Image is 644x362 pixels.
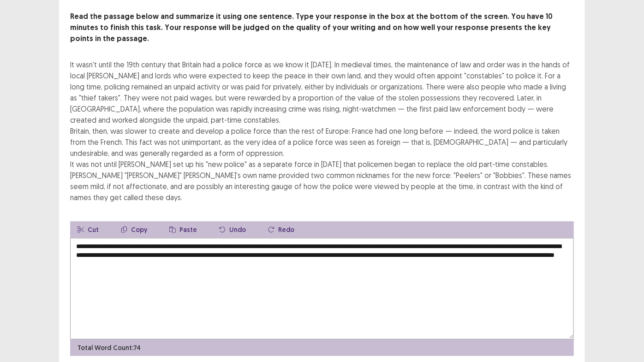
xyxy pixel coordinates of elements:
[70,221,106,238] button: Cut
[113,221,155,238] button: Copy
[78,343,141,353] p: Total Word Count: 74
[212,221,253,238] button: Undo
[70,59,574,203] div: It wasn't until the 19th century that Britain had a police force as we know it [DATE]. In medieva...
[261,221,302,238] button: Redo
[70,11,574,44] p: Read the passage below and summarize it using one sentence. Type your response in the box at the ...
[162,221,204,238] button: Paste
